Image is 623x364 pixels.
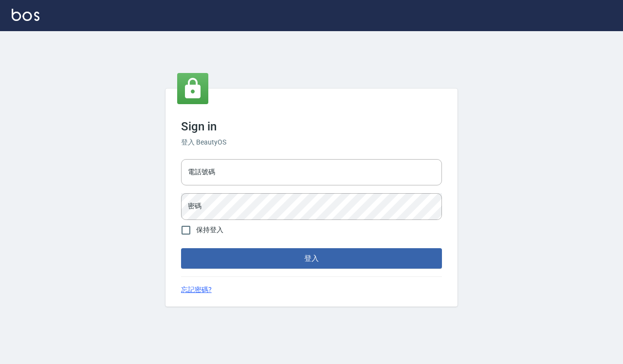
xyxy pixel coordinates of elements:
[12,9,39,21] img: Logo
[181,120,442,133] h3: Sign in
[196,225,223,235] span: 保持登入
[181,248,442,269] button: 登入
[181,285,212,295] a: 忘記密碼?
[181,137,442,147] h6: 登入 BeautyOS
